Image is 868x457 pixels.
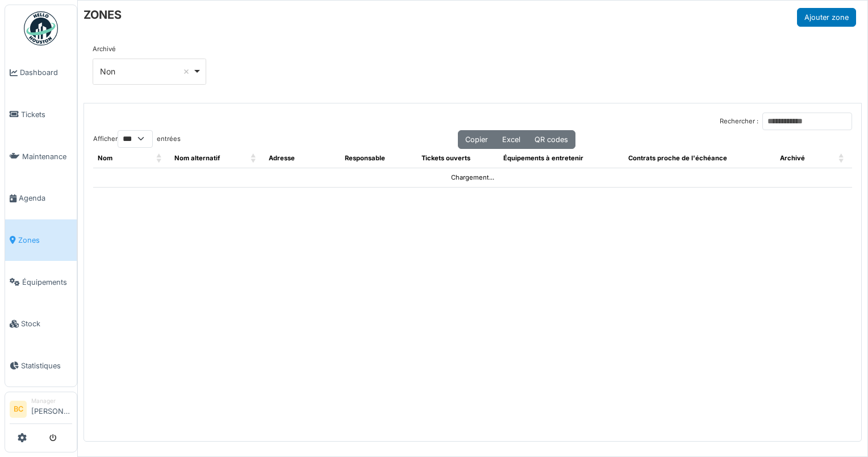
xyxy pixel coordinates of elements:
li: BC [10,401,27,418]
span: Équipements à entretenir [503,154,583,162]
button: Remove item: 'false' [181,66,192,77]
span: Copier [465,135,488,144]
div: Non [100,65,193,77]
a: Statistiques [5,345,77,387]
a: BC Manager[PERSON_NAME] [10,397,72,424]
span: Archivé [780,154,805,162]
a: Zones [5,219,77,261]
span: Stock [21,318,72,329]
select: Afficherentrées [118,130,153,148]
span: Dashboard [20,67,72,78]
span: QR codes [535,135,568,144]
a: Équipements [5,261,77,303]
span: Excel [502,135,520,144]
span: Contrats proche de l'échéance [628,154,727,162]
span: Responsable [345,154,385,162]
button: Copier [458,130,495,149]
div: Manager [31,397,72,405]
li: [PERSON_NAME] [31,397,72,421]
a: Stock [5,303,77,345]
button: Excel [495,130,528,149]
button: QR codes [527,130,575,149]
span: Tickets ouverts [422,154,470,162]
span: Zones [18,235,72,246]
span: Maintenance [22,151,72,162]
span: Statistiques [21,360,72,371]
label: Afficher entrées [93,130,181,148]
button: Ajouter zone [797,8,856,27]
span: Adresse [269,154,295,162]
span: Tickets [21,109,72,120]
a: Agenda [5,177,77,219]
span: Archivé: Activate to sort [838,149,845,168]
span: Nom [98,154,112,162]
a: Maintenance [5,135,77,177]
label: Rechercher : [720,117,758,126]
a: Dashboard [5,52,77,94]
span: Agenda [19,193,72,203]
a: Tickets [5,94,77,136]
span: Nom alternatif: Activate to sort [251,149,257,168]
td: Chargement... [93,168,852,187]
img: Badge_color-CXgf-gQk.svg [24,11,58,45]
span: Équipements [22,277,72,288]
h6: ZONES [84,8,122,22]
label: Archivé [93,44,116,54]
span: Nom: Activate to sort [156,149,163,168]
span: Nom alternatif [174,154,220,162]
